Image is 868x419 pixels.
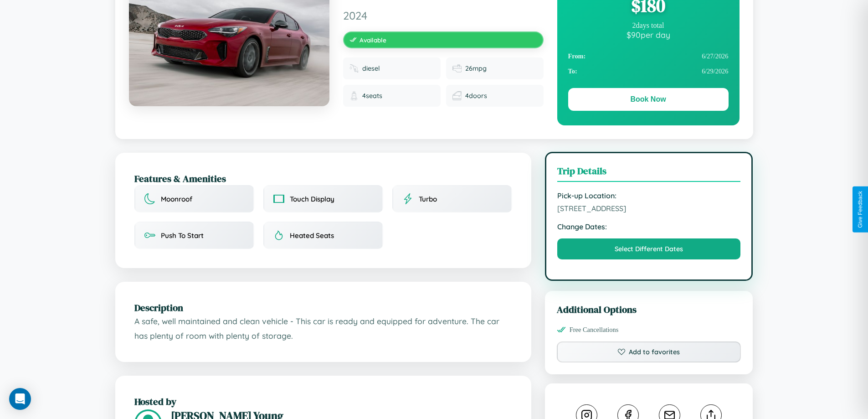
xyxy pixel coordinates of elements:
div: Open Intercom Messenger [9,388,31,410]
div: 2 days total [568,21,729,30]
span: Turbo [419,195,437,203]
strong: Change Dates: [557,222,741,231]
p: A safe, well maintained and clean vehicle - This car is ready and equipped for adventure. The car... [134,314,512,343]
img: Doors [452,91,462,100]
h3: Trip Details [557,164,741,182]
button: Select Different Dates [557,238,741,259]
img: Fuel type [349,64,359,73]
h2: Features & Amenities [134,172,512,185]
span: 2024 [343,9,544,22]
span: 4 seats [362,92,382,100]
div: 6 / 27 / 2026 [568,49,729,64]
span: Moonroof [161,195,192,203]
span: [STREET_ADDRESS] [557,204,741,213]
span: Free Cancellations [570,326,619,334]
strong: To: [568,67,577,75]
h3: Additional Options [557,303,741,316]
span: diesel [362,64,380,72]
img: Seats [349,91,359,100]
div: 6 / 29 / 2026 [568,64,729,79]
strong: From: [568,52,586,60]
div: Give Feedback [857,191,863,228]
button: Book Now [568,88,729,111]
h2: Description [134,301,512,314]
strong: Pick-up Location: [557,191,741,200]
span: Heated Seats [290,231,334,240]
button: Add to favorites [557,341,741,362]
div: $ 90 per day [568,30,729,40]
span: Available [360,36,386,44]
span: 4 doors [465,92,487,100]
h2: Hosted by [134,395,512,408]
span: Touch Display [290,195,334,203]
span: 26 mpg [465,64,487,72]
span: Push To Start [161,231,204,240]
img: Fuel efficiency [452,64,462,73]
